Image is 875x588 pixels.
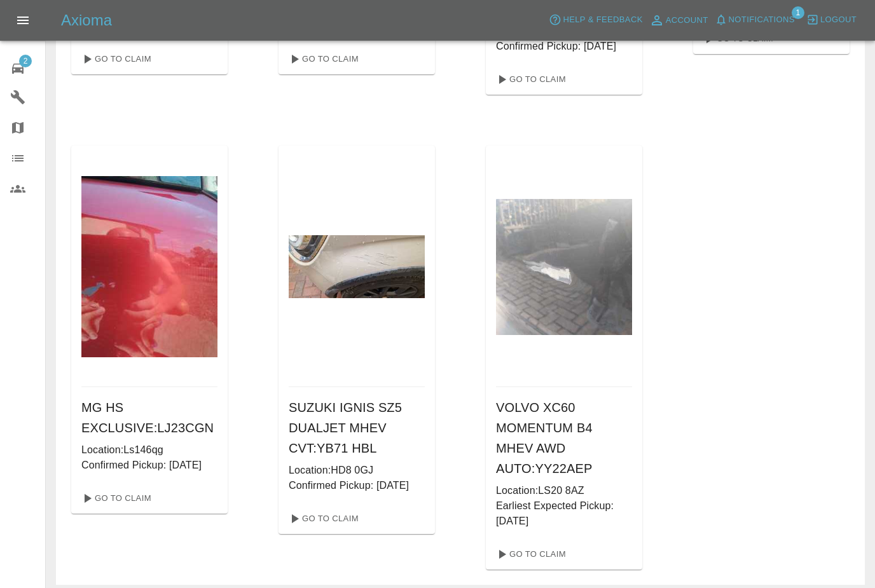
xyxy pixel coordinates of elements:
[496,498,632,529] p: Earliest Expected Pickup: [DATE]
[496,39,632,54] p: Confirmed Pickup: [DATE]
[491,69,569,90] a: Go To Claim
[820,13,857,27] span: Logout
[289,463,425,478] p: Location: HD8 0GJ
[491,544,569,564] a: Go To Claim
[289,397,425,458] h6: SUZUKI IGNIS SZ5 DUALJET MHEV CVT : YB71 HBL
[19,55,32,67] span: 2
[61,10,112,31] h5: Axioma
[646,10,712,31] a: Account
[76,49,155,69] a: Go To Claim
[496,483,632,498] p: Location: LS20 8AZ
[666,13,708,28] span: Account
[496,397,632,479] h6: VOLVO XC60 MOMENTUM B4 MHEV AWD AUTO : YY22AEP
[284,49,362,69] a: Go To Claim
[81,442,217,458] p: Location: Ls146qg
[803,10,860,30] button: Logout
[81,458,217,473] p: Confirmed Pickup: [DATE]
[284,509,362,529] a: Go To Claim
[546,10,645,30] button: Help & Feedback
[289,478,425,493] p: Confirmed Pickup: [DATE]
[76,488,155,509] a: Go To Claim
[712,10,798,30] button: Notifications
[792,6,804,19] span: 1
[8,5,38,36] button: Open drawer
[729,13,795,27] span: Notifications
[563,13,642,27] span: Help & Feedback
[81,397,217,438] h6: MG HS EXCLUSIVE : LJ23CGN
